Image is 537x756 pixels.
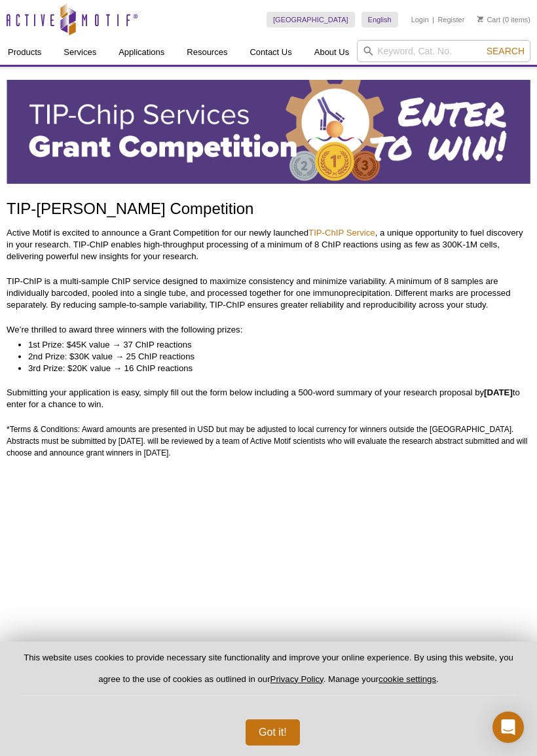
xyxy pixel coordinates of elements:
[270,674,324,684] a: Privacy Policy
[28,339,517,351] li: 1st Prize: $45K value → 37 ChIP reactions
[267,12,355,27] a: [GEOGRAPHIC_DATA]
[246,719,300,746] button: Got it!
[483,45,528,57] button: Search
[477,15,500,24] a: Cart
[7,200,530,219] h1: TIP-[PERSON_NAME] Competition
[308,228,375,238] a: TIP-ChIP Service
[111,40,172,65] a: Applications
[487,46,525,56] span: Search
[437,15,464,24] a: Register
[477,12,530,27] li: (0 items)
[411,15,429,24] a: Login
[357,40,530,62] input: Keyword, Cat. No.
[477,16,483,22] img: Your Cart
[361,12,398,27] a: English
[7,227,530,262] p: Active Motif is excited to announce a Grant Competition for our newly launched , a unique opportu...
[179,40,235,65] a: Resources
[21,652,516,696] p: This website uses cookies to provide necessary site functionality and improve your online experie...
[306,40,357,65] a: About Us
[7,276,530,311] p: TIP-ChIP is a multi-sample ChIP service designed to maximize consistency and minimize variability...
[7,423,530,459] p: *Terms & Conditions: Award amounts are presented in USD but may be adjusted to local currency for...
[242,40,299,65] a: Contact Us
[484,387,513,397] strong: [DATE]
[7,387,530,410] p: Submitting your application is easy, simply fill out the form below including a 500-word summary ...
[7,80,530,184] img: Active Motif TIP-ChIP Services Grant Competition
[28,351,517,363] li: 2nd Prize: $30K value → 25 ChIP reactions
[7,324,530,336] p: We’re thrilled to award three winners with the following prizes:
[56,40,104,65] a: Services
[28,363,517,374] li: 3rd Prize: $20K value → 16 ChIP reactions
[432,12,434,27] li: |
[379,674,436,684] button: cookie settings
[492,711,524,743] div: Open Intercom Messenger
